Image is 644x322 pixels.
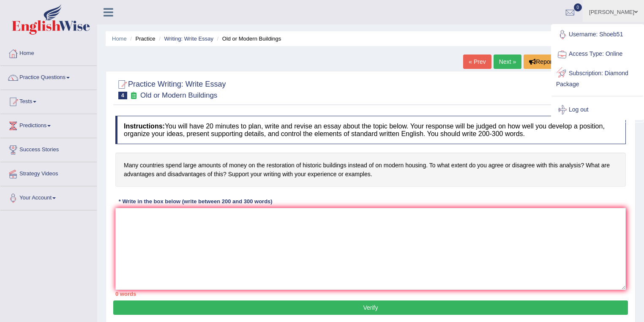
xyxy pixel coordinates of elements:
a: Tests [0,90,97,111]
small: Old or Modern Buildings [140,91,217,99]
li: Old or Modern Buildings [215,35,281,43]
a: Subscription: Diamond Package [552,64,643,92]
h4: Many countries spend large amounts of money on the restoration of historic buildings instead of o... [115,153,626,187]
li: Practice [128,35,155,43]
button: Report Question [524,55,584,69]
a: Writing: Write Essay [164,35,213,42]
a: Predictions [0,114,97,135]
h4: You will have 20 minutes to plan, write and revise an essay about the topic below. Your response ... [115,116,626,144]
a: Strategy Videos [0,162,97,183]
a: Success Stories [0,138,97,159]
a: Next » [494,55,521,69]
h2: Practice Writing: Write Essay [115,78,226,99]
a: Username: Shoeb51 [552,25,643,44]
span: 4 [118,92,127,99]
a: Log out [552,100,643,120]
a: Home [0,42,97,63]
div: 0 words [115,290,626,298]
small: Exam occurring question [129,92,138,100]
a: « Prev [463,55,491,69]
a: Home [112,35,127,42]
a: Your Account [0,186,97,207]
div: * Write in the box below (write between 200 and 300 words) [115,197,276,205]
span: 0 [574,3,582,11]
a: Practice Questions [0,66,97,87]
button: Verify [113,300,628,315]
b: Instructions: [124,123,165,130]
a: Access Type: Online [552,44,643,64]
